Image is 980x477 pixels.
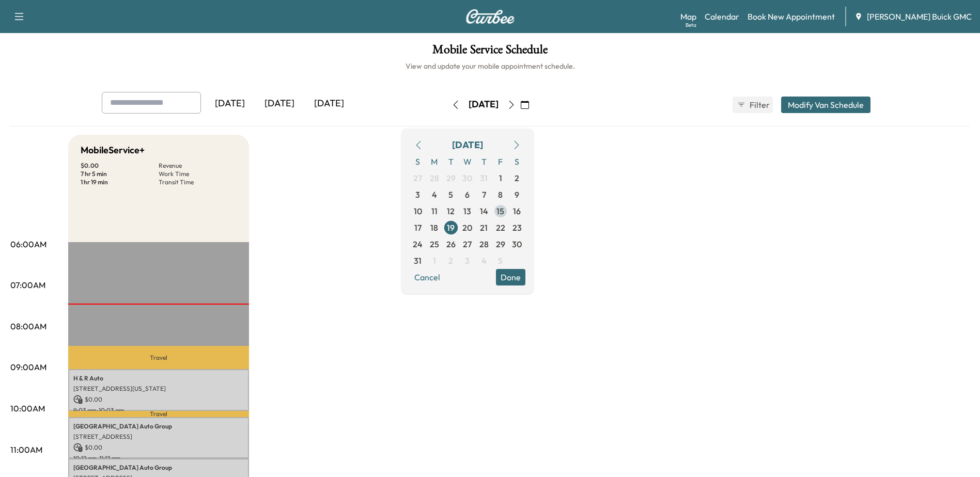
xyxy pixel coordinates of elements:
span: 5 [498,255,503,267]
h1: Mobile Service Schedule [10,43,970,61]
span: 10 [414,205,422,217]
span: 14 [480,205,488,217]
span: 31 [480,172,488,184]
span: 15 [496,205,504,217]
button: Cancel [410,269,445,285]
p: $ 0.00 [81,162,159,170]
span: 12 [447,205,455,217]
p: $ 0.00 [73,395,244,404]
span: T [476,153,492,170]
span: F [492,153,509,170]
span: 1 [499,172,502,184]
span: 30 [512,238,522,250]
p: 11:00AM [10,443,42,456]
span: 22 [496,221,505,234]
span: 19 [447,221,455,234]
span: 13 [463,205,471,217]
span: T [443,153,459,170]
span: 28 [430,172,439,184]
p: [STREET_ADDRESS][US_STATE] [73,385,244,393]
span: 3 [465,255,470,267]
p: Transit Time [159,178,237,186]
span: 29 [446,172,456,184]
p: $ 0.00 [73,443,244,452]
span: 27 [463,238,472,250]
span: 2 [448,255,453,267]
span: 4 [481,255,487,267]
p: 7 hr 5 min [81,170,159,178]
span: 27 [413,172,422,184]
p: [GEOGRAPHIC_DATA] Auto Group [73,464,244,472]
p: 07:00AM [10,279,45,291]
a: Book New Appointment [748,10,835,23]
p: 10:00AM [10,402,45,415]
span: 11 [431,205,438,217]
p: Work Time [159,170,237,178]
span: 25 [430,238,439,250]
div: [DATE] [304,92,354,116]
span: [PERSON_NAME] Buick GMC [867,10,972,23]
button: Modify Van Schedule [781,97,870,113]
img: Curbee Logo [465,9,515,24]
span: 3 [415,188,420,201]
p: 9:03 am - 10:03 am [73,406,244,415]
button: Filter [733,97,773,113]
span: 16 [513,205,521,217]
div: [DATE] [255,92,304,116]
h5: MobileService+ [81,143,145,157]
span: 1 [433,255,436,267]
span: 21 [480,221,488,234]
span: 20 [462,221,472,234]
span: W [459,153,476,170]
span: 2 [515,172,519,184]
div: [DATE] [452,138,483,152]
span: 5 [448,188,453,201]
p: 06:00AM [10,238,46,250]
span: 29 [496,238,505,250]
p: 1 hr 19 min [81,178,159,186]
p: 10:12 am - 11:12 am [73,454,244,463]
a: MapBeta [680,10,696,23]
span: 24 [413,238,423,250]
h6: View and update your mobile appointment schedule. [10,61,970,71]
span: 9 [515,188,519,201]
a: Calendar [705,10,739,23]
span: 4 [432,188,437,201]
p: Travel [68,411,249,417]
span: M [426,153,443,170]
p: 08:00AM [10,320,46,332]
div: [DATE] [469,98,499,111]
p: Revenue [159,162,237,170]
span: 28 [479,238,489,250]
span: Filter [750,99,768,111]
p: H & R Auto [73,374,244,383]
span: 8 [498,188,503,201]
p: Travel [68,346,249,369]
span: 23 [512,221,522,234]
div: [DATE] [205,92,255,116]
p: [STREET_ADDRESS] [73,433,244,441]
span: S [410,153,426,170]
span: 30 [462,172,472,184]
p: 09:00AM [10,361,46,373]
span: S [509,153,525,170]
span: 31 [414,255,422,267]
span: 18 [430,221,438,234]
button: Done [496,269,525,285]
span: 6 [465,188,470,201]
span: 17 [414,221,422,234]
p: [GEOGRAPHIC_DATA] Auto Group [73,422,244,431]
div: Beta [686,21,696,29]
span: 26 [446,238,456,250]
span: 7 [482,188,486,201]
